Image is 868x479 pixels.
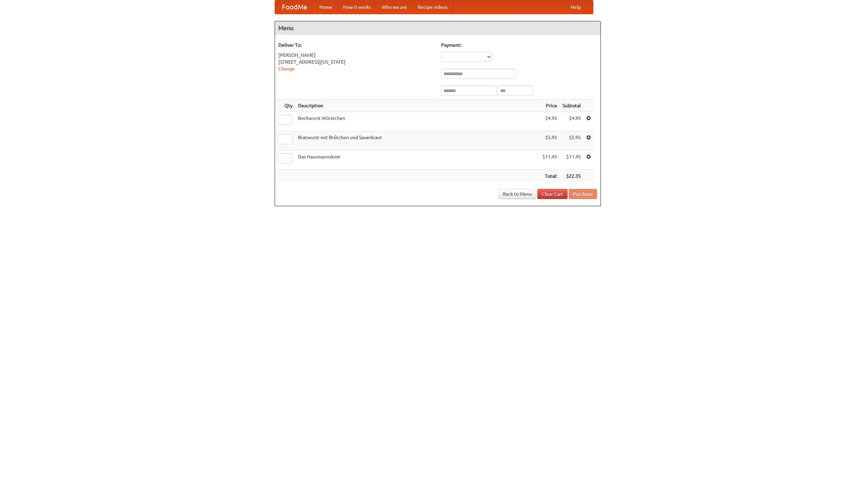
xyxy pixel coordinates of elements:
[275,100,295,112] th: Qty
[295,100,540,112] th: Description
[560,100,584,112] th: Subtotal
[498,189,536,199] a: Back to Menu
[295,112,540,131] td: Bockwurst Würstchen
[560,170,584,182] th: $22.35
[560,112,584,131] td: $4.95
[412,0,453,14] a: Recipe videos
[338,0,376,14] a: How it works
[540,151,560,170] td: $11.45
[569,189,597,199] button: Purchase
[295,131,540,151] td: Bratwurst mit Brötchen und Sauerkraut
[540,170,560,182] th: Total:
[275,0,314,14] a: FoodMe
[537,189,568,199] a: Clear Cart
[441,42,597,48] h5: Payment:
[376,0,412,14] a: Who we are
[278,66,295,71] a: Change
[278,52,434,59] div: [PERSON_NAME]
[560,151,584,170] td: $11.45
[560,131,584,151] td: $5.95
[540,131,560,151] td: $5.95
[278,42,434,48] h5: Deliver To:
[540,100,560,112] th: Price
[314,0,338,14] a: Home
[295,151,540,170] td: Das Hausmannskost
[278,59,434,65] div: [STREET_ADDRESS][US_STATE]
[275,21,600,35] h4: Menu
[565,0,586,14] a: Help
[540,112,560,131] td: $4.95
